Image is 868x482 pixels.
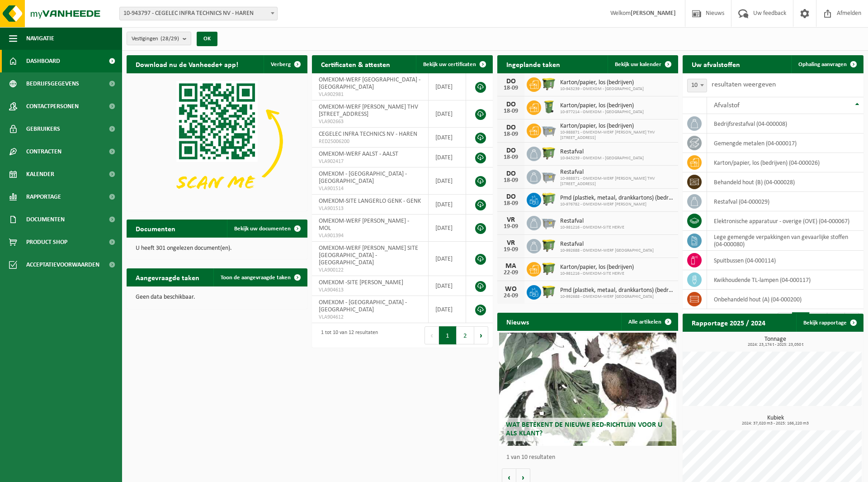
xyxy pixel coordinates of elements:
[707,172,864,192] td: behandeld hout (B) (04-000028)
[560,156,644,161] span: 10-943239 - OMEXOM - [GEOGRAPHIC_DATA]
[707,231,864,251] td: lege gemengde verpakkingen van gevaarlijke stoffen (04-000080)
[687,79,707,92] span: 10
[502,270,520,276] div: 22-09
[502,147,520,154] div: DO
[119,7,278,20] span: 10-943797 - CEGELEC INFRA TECHNICS NV - HAREN
[502,124,520,131] div: DO
[197,32,217,46] button: OK
[127,220,184,237] h2: Documenten
[429,73,466,100] td: [DATE]
[136,245,298,252] p: U heeft 301 ongelezen document(en).
[319,158,421,165] span: VLA902417
[502,108,520,115] div: 18-09
[26,95,79,118] span: Contactpersonen
[541,284,557,299] img: WB-1100-HPE-GN-50
[264,55,307,73] button: Verberg
[560,130,674,141] span: 10-988871 - OMEXOM-WERF [PERSON_NAME] THV [STREET_ADDRESS]
[429,100,466,128] td: [DATE]
[502,247,520,253] div: 19-09
[271,62,291,67] span: Verberg
[127,268,208,286] h2: Aangevraagde taken
[687,343,863,347] span: 2024: 23,174 t - 2025: 23,050 t
[26,208,65,231] span: Documenten
[221,275,291,281] span: Toon de aangevraagde taken
[499,333,676,446] a: Wat betekent de nieuwe RED-richtlijn voor u als klant?
[541,122,557,138] img: WB-2500-GAL-GY-01
[234,226,291,232] span: Bekijk uw documenten
[319,198,421,205] span: OMEXOM-SITE LANGERLO GENK - GENK
[707,251,864,270] td: spuitbussen (04-000114)
[560,241,654,248] span: Restafval
[136,294,298,301] p: Geen data beschikbaar.
[474,326,488,344] button: Next
[608,55,677,73] a: Bekijk uw kalender
[457,326,474,344] button: 2
[319,232,421,239] span: VLA901394
[791,55,863,73] a: Ophaling aanvragen
[687,336,863,347] h3: Tonnage
[502,239,520,247] div: VR
[127,32,191,45] button: Vestigingen(28/29)
[560,195,674,202] span: Pmd (plastiek, metaal, drankkartons) (bedrijven)
[631,10,676,17] strong: [PERSON_NAME]
[319,314,421,321] span: VLA904612
[541,168,557,184] img: WB-2500-GAL-GY-01
[502,193,520,200] div: DO
[26,253,99,276] span: Acceptatievoorwaarden
[26,118,60,140] span: Gebruikers
[541,99,557,115] img: WB-0240-HPE-GN-50
[541,191,557,207] img: WB-0660-HPE-GN-50
[127,55,247,73] h2: Download nu de Vanheede+ app!
[319,185,421,192] span: VLA901514
[319,205,421,212] span: VLA901513
[227,220,307,238] a: Bekijk uw documenten
[319,218,409,232] span: OMEXOM-WERF [PERSON_NAME] - MOL
[683,55,749,73] h2: Uw afvalstoffen
[798,62,847,67] span: Ophaling aanvragen
[560,102,644,110] span: Karton/papier, los (bedrijven)
[429,276,466,296] td: [DATE]
[502,293,520,299] div: 24-09
[560,148,644,156] span: Restafval
[541,145,557,161] img: WB-1100-HPE-GN-50
[502,131,520,138] div: 18-09
[560,79,644,86] span: Karton/papier, los (bedrijven)
[707,270,864,290] td: kwikhoudende TL-lampen (04-000117)
[26,72,79,95] span: Bedrijfsgegevens
[714,102,740,109] span: Afvalstof
[560,169,674,176] span: Restafval
[319,138,421,145] span: RED25006200
[707,211,864,231] td: elektronische apparatuur - overige (OVE) (04-000067)
[429,195,466,215] td: [DATE]
[506,421,662,437] span: Wat betekent de nieuwe RED-richtlijn voor u als klant?
[541,238,557,253] img: WB-1100-HPE-GN-50
[688,79,707,92] span: 10
[687,415,863,426] h3: Kubiek
[425,326,439,344] button: Previous
[429,215,466,242] td: [DATE]
[26,50,60,72] span: Dashboard
[687,421,863,426] span: 2024: 37,020 m3 - 2025: 166,220 m3
[429,242,466,276] td: [DATE]
[319,91,421,98] span: VLA902981
[502,216,520,224] div: VR
[683,314,774,331] h2: Rapportage 2025 / 2024
[560,248,654,253] span: 10-992688 - OMEXOM-WERF [GEOGRAPHIC_DATA]
[429,296,466,323] td: [DATE]
[560,264,634,271] span: Karton/papier, los (bedrijven)
[560,271,634,277] span: 10-981216 - OMEXOM-SITE HERVE
[319,104,418,118] span: OMEXOM-WERF [PERSON_NAME] THV [STREET_ADDRESS]
[621,313,677,331] a: Alle artikelen
[502,85,520,91] div: 18-09
[127,73,307,209] img: Download de VHEPlus App
[560,287,674,294] span: Pmd (plastiek, metaal, drankkartons) (bedrijven)
[707,134,864,153] td: gemengde metalen (04-000017)
[26,231,67,253] span: Product Shop
[497,313,538,330] h2: Nieuws
[497,55,569,73] h2: Ingeplande taken
[319,76,420,91] span: OMEXOM-WERF [GEOGRAPHIC_DATA] - [GEOGRAPHIC_DATA]
[319,279,403,286] span: OMEXOM -SITE [PERSON_NAME]
[707,153,864,172] td: karton/papier, los (bedrijven) (04-000026)
[213,268,307,286] a: Toon de aangevraagde taken
[319,131,417,138] span: CEGELEC INFRA TECHNICS NV - HAREN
